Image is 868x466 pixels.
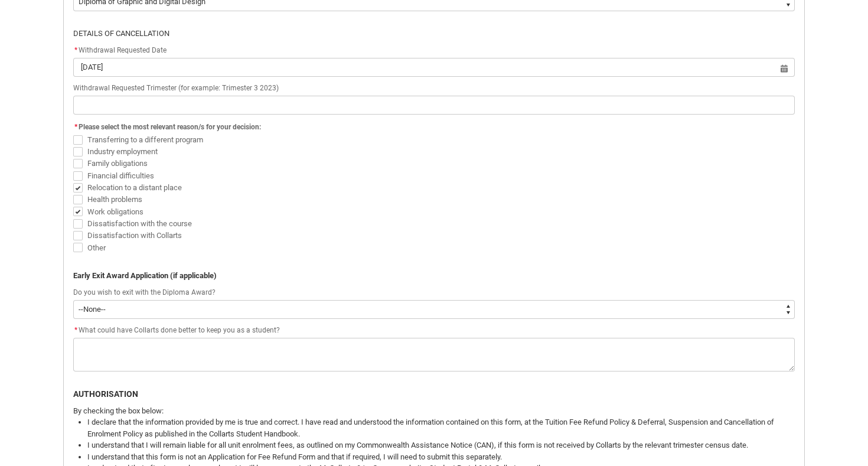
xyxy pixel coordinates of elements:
span: Withdrawal Requested Trimester (for example: Trimester 3 2023) [73,84,279,92]
span: Industry employment [87,147,158,156]
span: Health problems [87,195,142,204]
span: Dissatisfaction with the course [87,219,192,228]
span: Financial difficulties [87,171,154,180]
li: I understand that I will remain liable for all unit enrolment fees, as outlined on my Commonwealt... [87,439,795,451]
p: DETAILS OF CANCELLATION [73,28,795,40]
abbr: required [74,326,77,334]
b: AUTHORISATION [73,389,138,399]
span: Other [87,243,106,252]
span: What could have Collarts done better to keep you as a student? [73,326,280,334]
span: Do you wish to exit with the Diploma Award? [73,288,216,296]
abbr: required [74,46,77,54]
li: I understand that this form is not an Application for Fee Refund Form and that if required, I wil... [87,451,795,463]
li: I declare that the information provided by me is true and correct. I have read and understood the... [87,416,795,439]
span: Relocation to a distant place [87,183,182,192]
abbr: required [74,123,77,131]
span: Withdrawal Requested Date [73,46,167,54]
p: By checking the box below: [73,405,795,417]
span: Family obligations [87,159,148,168]
b: Early Exit Award Application (if applicable) [73,271,217,280]
span: Please select the most relevant reason/s for your decision: [79,123,261,131]
span: Transferring to a different program [87,135,203,144]
span: Dissatisfaction with Collarts [87,231,182,240]
span: Work obligations [87,207,143,216]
